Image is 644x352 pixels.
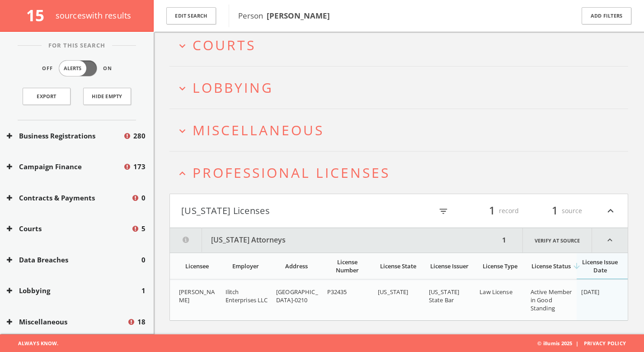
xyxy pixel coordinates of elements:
[581,288,599,296] span: [DATE]
[141,285,146,296] span: 1
[179,288,215,304] span: [PERSON_NAME]
[170,280,628,320] div: grid
[378,288,408,296] span: [US_STATE]
[166,7,216,25] button: Edit Search
[327,258,368,274] div: License Number
[141,224,146,234] span: 5
[176,125,188,137] i: expand_more
[226,262,267,270] div: Employer
[531,288,572,312] span: Active Member in Good Standing
[378,262,419,270] div: License State
[176,40,188,52] i: expand_more
[479,262,521,270] div: License Type
[176,82,188,95] i: expand_more
[7,255,141,265] button: Data Breaches
[499,228,509,252] div: 1
[7,317,127,327] button: Miscellaneous
[56,10,132,21] span: source s with results
[193,121,324,139] span: Miscellaneous
[141,193,146,203] span: 0
[581,258,619,274] div: License Issue Date
[193,78,273,97] span: Lobbying
[26,5,52,26] span: 15
[572,340,582,347] span: |
[176,123,628,138] button: expand_moreMiscellaneous
[522,228,592,252] a: Verify at source
[429,288,459,304] span: [US_STATE] State Bar
[479,288,512,296] span: Law License
[176,165,628,180] button: expand_lessProfessional Licenses
[137,317,146,327] span: 18
[572,262,581,271] i: arrow_downward
[465,203,519,219] div: record
[582,7,631,25] button: Add Filters
[23,88,71,105] a: Export
[528,203,582,219] div: source
[605,203,616,219] i: expand_less
[133,131,146,141] span: 280
[193,163,390,182] span: Professional Licenses
[133,162,146,172] span: 173
[176,80,628,95] button: expand_moreLobbying
[592,228,628,252] i: expand_less
[7,285,141,296] button: Lobbying
[176,167,188,180] i: expand_less
[7,224,131,234] button: Courts
[267,10,330,21] b: [PERSON_NAME]
[193,36,256,54] span: Courts
[7,162,123,172] button: Campaign Finance
[83,88,131,105] button: Hide Empty
[181,203,399,219] button: [US_STATE] Licenses
[485,203,499,219] span: 1
[438,206,448,216] i: filter_list
[276,288,318,304] span: [GEOGRAPHIC_DATA]-0210
[7,131,123,141] button: Business Registrations
[276,262,317,270] div: Address
[103,65,112,72] span: On
[327,288,347,296] span: P32435
[226,288,268,304] span: Ilitch Enterprises LLC
[584,340,626,347] a: Privacy Policy
[176,38,628,52] button: expand_moreCourts
[429,262,470,270] div: License Issuer
[42,65,53,72] span: Off
[531,262,572,270] div: License Status
[548,203,562,219] span: 1
[170,228,499,252] button: [US_STATE] Attorneys
[141,255,146,265] span: 0
[7,193,131,203] button: Contracts & Payments
[179,262,216,270] div: Licensee
[238,10,330,21] span: Person
[42,41,112,50] span: For This Search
